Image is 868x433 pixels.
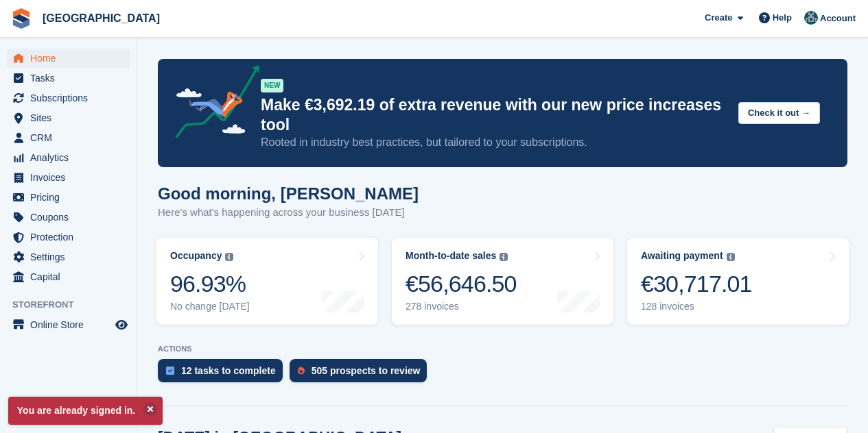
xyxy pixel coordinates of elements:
span: Protection [30,227,113,247]
a: menu [7,188,130,207]
button: Check it out → [738,102,820,125]
a: menu [7,227,130,247]
a: Preview store [113,317,130,333]
span: Account [820,12,856,25]
div: 278 invoices [406,301,517,312]
span: Create [705,11,732,25]
span: Online Store [30,315,113,334]
p: You are already signed in. [8,397,163,425]
h1: Good morning, [PERSON_NAME] [158,184,419,203]
p: Rooted in industry best practices, but tailored to your subscriptions. [261,135,727,150]
a: menu [7,315,130,334]
a: Awaiting payment €30,717.01 128 invoices [627,238,849,325]
span: CRM [30,128,113,147]
span: Invoices [30,168,113,187]
div: 12 tasks to complete [181,365,276,376]
div: No change [DATE] [170,301,250,312]
a: menu [7,49,130,68]
span: Coupons [30,208,113,227]
div: NEW [261,79,283,92]
div: Awaiting payment [641,250,723,262]
div: 505 prospects to review [312,365,421,376]
img: task-75834270c22a3079a89374b754ae025e5fb1db73e45f91037f5363f120a921f8.svg [166,367,174,375]
div: Occupancy [170,250,222,262]
img: icon-info-grey-7440780725fd019a000dd9b08b2336e03edf1995a4989e88bcd33f0948082b44.svg [727,253,735,261]
a: menu [7,168,130,187]
a: 12 tasks to complete [158,359,290,389]
img: Željko Gobac [804,11,818,25]
a: menu [7,108,130,127]
a: menu [7,247,130,267]
a: menu [7,88,130,108]
div: 96.93% [170,270,250,298]
img: icon-info-grey-7440780725fd019a000dd9b08b2336e03edf1995a4989e88bcd33f0948082b44.svg [225,253,233,261]
img: price-adjustments-announcement-icon-8257ccfd72463d97f412b2fc003d46551f7dbcb40ab6d574587a9cd5c0d94... [164,65,260,143]
span: Sites [30,108,113,127]
a: menu [7,148,130,167]
div: Month-to-date sales [406,250,496,262]
img: stora-icon-8386f47178a22dfd0bd8f6a31ec36ba5ce8667c1dd55bd0f319d3a0aa187defe.svg [11,8,32,29]
img: icon-info-grey-7440780725fd019a000dd9b08b2336e03edf1995a4989e88bcd33f0948082b44.svg [500,253,508,261]
span: Tasks [30,69,113,88]
a: menu [7,69,130,88]
p: Here's what's happening across your business [DATE] [158,205,419,221]
p: ACTIONS [158,345,847,354]
p: Make €3,692.19 of extra revenue with our new price increases tool [261,95,727,135]
span: Help [773,11,792,25]
a: [GEOGRAPHIC_DATA] [37,7,165,29]
span: Capital [30,267,113,286]
div: €30,717.01 [641,270,752,298]
span: Analytics [30,148,113,167]
span: Home [30,49,113,68]
a: Month-to-date sales €56,646.50 278 invoices [392,238,613,325]
a: menu [7,128,130,147]
a: Occupancy 96.93% No change [DATE] [156,238,378,325]
div: €56,646.50 [406,270,517,298]
img: prospect-51fa495bee0391a8d652442698ab0144808aea92771e9ea1ae160a38d050c398.svg [298,367,305,375]
span: Storefront [12,298,137,312]
span: Pricing [30,188,113,207]
a: menu [7,267,130,286]
span: Subscriptions [30,88,113,108]
span: Settings [30,247,113,267]
a: menu [7,208,130,227]
a: 505 prospects to review [290,359,434,389]
div: 128 invoices [641,301,752,312]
